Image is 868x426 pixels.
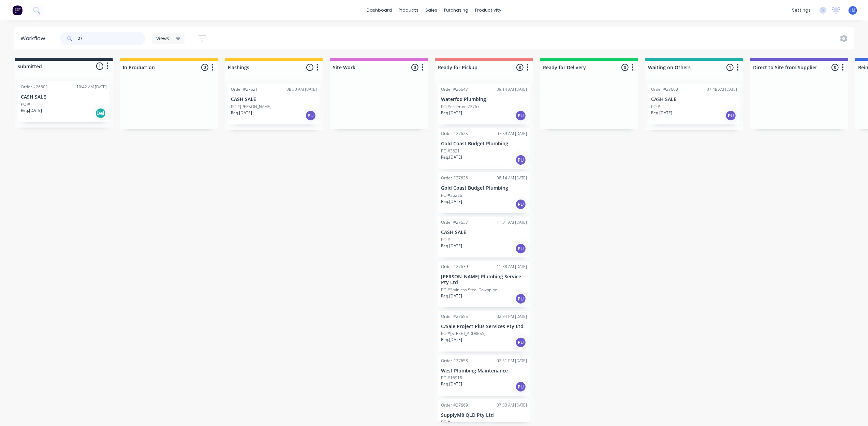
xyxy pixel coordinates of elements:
div: 02:51 PM [DATE] [497,358,527,364]
p: PO #16918 [441,375,462,381]
span: JM [850,7,855,13]
div: Order #26603 [21,84,48,90]
p: PO #Stainless Steel Downpipe [441,287,497,293]
div: 07:48 AM [DATE] [707,86,737,92]
div: Order #2762507:59 AM [DATE]Gold Coast Budget PlumbingPO #36211Req.[DATE]PU [438,128,530,169]
p: PO #[STREET_ADDRESS] [441,330,486,337]
div: PU [515,337,526,348]
p: PO # [21,101,30,107]
div: Del [95,108,106,119]
p: PO #36211 [441,148,462,154]
div: purchasing [441,5,472,15]
p: Req. [DATE] [441,293,462,299]
div: 09:14 AM [DATE] [497,86,527,92]
p: C/Sale Project Plus Services Pty Ltd [441,324,527,329]
p: PO #36286 [441,192,462,199]
div: PU [515,155,526,165]
p: Req. [DATE] [441,199,462,205]
p: Req. [DATE] [441,154,462,160]
p: West Plumbing Maintenance [441,368,527,374]
p: Req. [DATE] [441,110,462,116]
div: Order #27669 [441,402,468,408]
span: Views [156,35,169,42]
div: 07:59 AM [DATE] [497,131,527,137]
div: productivity [472,5,505,15]
div: Order #27637 [441,219,468,225]
div: Order #26647 [441,86,468,92]
div: PU [515,243,526,254]
p: PO # [441,419,450,425]
div: PU [515,381,526,392]
p: PO # [651,104,660,110]
div: sales [422,5,441,15]
div: Order #2763911:38 AM [DATE][PERSON_NAME] Plumbing Service Pty LtdPO #Stainless Steel DownpipeReq.... [438,261,530,307]
div: Order #2760807:48 AM [DATE]CASH SALEPO #Req.[DATE]PU [648,84,740,124]
p: Waterfox Plumbing [441,97,527,102]
p: PO # [441,237,450,243]
div: PU [725,110,736,121]
div: Order #27621 [231,86,258,92]
div: 11:31 AM [DATE] [497,219,527,225]
div: 08:14 AM [DATE] [497,175,527,181]
div: Order #2762108:33 AM [DATE]CASH SALEPO #[PERSON_NAME]Req.[DATE]PU [228,84,320,124]
div: Workflow [20,34,48,43]
div: PU [515,110,526,121]
div: 08:33 AM [DATE] [286,86,317,92]
p: Req. [DATE] [441,381,462,387]
div: products [395,5,422,15]
p: Req. [DATE] [21,107,42,114]
p: Req. [DATE] [231,110,252,116]
input: Search for orders... [78,32,145,45]
div: 07:33 AM [DATE] [497,402,527,408]
div: Order #2664709:14 AM [DATE]Waterfox PlumbingPO #order no 22767Req.[DATE]PU [438,84,530,124]
div: Order #27608 [651,86,678,92]
p: Req. [DATE] [651,110,672,116]
p: CASH SALE [21,94,107,100]
div: settings [789,5,814,15]
p: Gold Coast Budget Plumbing [441,185,527,191]
div: Order #27655 [441,313,468,320]
div: Order #2765502:34 PM [DATE]C/Sale Project Plus Services Pty LtdPO #[STREET_ADDRESS]Req.[DATE]PU [438,311,530,352]
div: 11:38 AM [DATE] [497,264,527,270]
p: [PERSON_NAME] Plumbing Service Pty Ltd [441,274,527,285]
p: PO #[PERSON_NAME] [231,104,271,110]
div: Order #2762608:14 AM [DATE]Gold Coast Budget PlumbingPO #36286Req.[DATE]PU [438,172,530,213]
div: PU [305,110,316,121]
div: 02:34 PM [DATE] [497,313,527,320]
div: PU [515,293,526,304]
div: Order #27626 [441,175,468,181]
div: Order #27625 [441,131,468,137]
div: Order #27658 [441,358,468,364]
p: Req. [DATE] [441,243,462,249]
p: SupplyM8 QLD Pty Ltd [441,412,527,418]
div: Order #27639 [441,264,468,270]
p: Req. [DATE] [441,337,462,343]
p: Gold Coast Budget Plumbing [441,141,527,147]
div: PU [515,199,526,210]
div: Order #2765802:51 PM [DATE]West Plumbing MaintenancePO #16918Req.[DATE]PU [438,355,530,396]
p: CASH SALE [231,97,317,102]
p: CASH SALE [441,230,527,235]
p: CASH SALE [651,97,737,102]
img: Factory [12,5,23,15]
div: Order #2660310:42 AM [DATE]CASH SALEPO #Req.[DATE]Del [18,81,109,122]
div: 10:42 AM [DATE] [76,84,107,90]
p: PO #order no 22767 [441,104,480,110]
div: Order #2763711:31 AM [DATE]CASH SALEPO #Req.[DATE]PU [438,217,530,258]
a: dashboard [363,5,395,15]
